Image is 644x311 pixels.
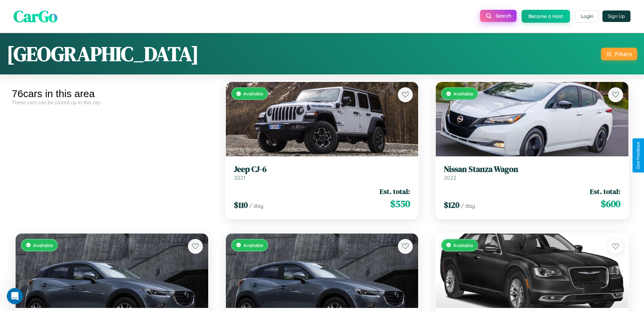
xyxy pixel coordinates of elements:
[243,242,263,248] span: Available
[12,88,212,99] div: 76 cars in this area
[12,99,212,105] div: These cars can be picked up in this city.
[7,288,23,304] iframe: Intercom live chat
[444,164,620,174] h3: Nissan Stanza Wagon
[33,242,53,248] span: Available
[496,13,511,19] span: Search
[380,186,410,196] span: Est. total:
[522,10,570,23] button: Become a Host
[575,10,599,22] button: Login
[390,197,410,210] span: $ 550
[453,91,473,96] span: Available
[636,142,641,169] div: Give Feedback
[615,50,632,58] div: Filters
[601,197,620,210] span: $ 600
[243,91,263,96] span: Available
[444,164,620,181] a: Nissan Stanza Wagon2022
[249,202,263,209] span: / day
[7,40,199,68] h1: [GEOGRAPHIC_DATA]
[234,164,410,181] a: Jeep CJ-62021
[590,186,620,196] span: Est. total:
[444,199,459,210] span: $ 120
[234,164,410,174] h3: Jeep CJ-6
[444,174,456,181] span: 2022
[234,174,245,181] span: 2021
[480,10,517,22] button: Search
[234,199,248,210] span: $ 110
[14,5,57,27] span: CarGo
[453,242,473,248] span: Available
[461,202,475,209] span: / day
[602,10,630,22] button: Sign Up
[601,48,637,60] button: Filters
